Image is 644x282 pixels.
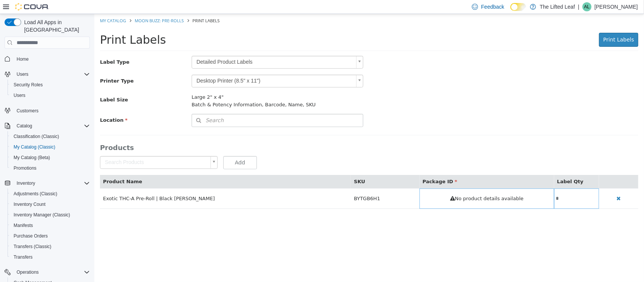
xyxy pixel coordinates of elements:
button: Operations [14,268,42,277]
span: Package ID [328,165,363,170]
span: Users [14,92,25,98]
span: Desktop Printer (8.5" x 11") [98,61,259,73]
button: Inventory [14,179,38,188]
th: SKU [257,161,325,175]
button: Customers [2,105,93,116]
img: Cova [15,3,49,11]
span: Promotions [11,164,90,173]
div: Anna Lutz [583,2,592,11]
a: Moon Buzz: Pre-Rolls [40,4,89,9]
input: Dark Mode [510,3,526,11]
a: Transfers (Classic) [11,242,54,251]
span: Printer Type [6,64,40,70]
a: My Catalog (Classic) [11,143,58,152]
a: Security Roles [11,80,46,89]
a: Adjustments (Classic) [11,189,60,198]
span: Print Labels [509,23,540,29]
td: Exotic THC-A Pre-Roll | Black [PERSON_NAME] [6,175,257,195]
span: Operations [14,268,90,277]
a: Detailed Product Labels [97,42,269,55]
span: Inventory Count [11,200,90,209]
span: Load All Apps in [GEOGRAPHIC_DATA] [21,18,90,34]
span: Users [11,91,90,100]
a: My Catalog [6,4,32,9]
span: My Catalog (Beta) [14,155,50,161]
span: Print Labels [6,19,72,32]
span: Catalog [14,121,90,130]
button: Inventory [2,178,93,189]
button: Transfers [8,252,93,262]
a: My Catalog (Beta) [11,153,53,162]
span: Transfers [11,253,90,262]
button: Home [2,53,93,64]
span: Customers [14,106,90,115]
p: | [578,2,579,11]
span: Purchase Orders [11,231,90,241]
span: Promotions [14,165,37,171]
span: Customers [17,108,38,114]
span: Inventory Count [14,201,46,207]
button: My Catalog (Classic) [8,142,93,152]
span: Transfers [14,254,32,260]
a: Inventory Count [11,200,49,209]
button: Users [2,69,93,80]
button: Inventory Count [8,199,93,210]
button: Manifests [8,220,93,231]
a: Promotions [11,164,40,173]
a: Desktop Printer (8.5" x 11") [97,61,269,74]
span: Search Products [6,143,113,155]
div: Batch & Potency Information, Barcode, Name, SKU [97,87,269,95]
button: Operations [2,267,93,277]
button: Search [97,100,269,113]
span: Adjustments (Classic) [11,189,90,198]
span: Security Roles [14,82,43,88]
span: Print Labels [98,4,125,9]
span: Manifests [11,221,90,230]
th: Product Name [6,161,257,175]
span: My Catalog (Beta) [11,153,90,162]
span: Home [17,56,29,62]
button: Catalog [14,121,35,130]
button: Purchase Orders [8,231,93,241]
span: Location [6,103,33,109]
a: Inventory Manager (Classic) [11,210,73,219]
span: Label Size [6,83,34,89]
button: My Catalog (Beta) [8,152,93,163]
span: Transfers (Classic) [11,242,90,251]
span: Users [14,70,90,79]
button: Transfers (Classic) [8,241,93,252]
span: Adjustments (Classic) [14,191,57,197]
a: Home [14,55,32,64]
span: No product details available [356,182,429,187]
button: Classification (Classic) [8,131,93,142]
span: Security Roles [11,80,90,89]
a: Search Products [6,142,123,155]
span: Users [17,71,28,77]
th: Label Qty [460,161,505,175]
button: Promotions [8,163,93,173]
span: Inventory Manager (Classic) [14,212,70,218]
span: Inventory [17,180,35,186]
span: Detailed Product Labels [98,42,259,54]
a: Classification (Classic) [11,132,62,141]
button: Users [14,70,31,79]
span: Home [14,54,90,63]
button: Adjustments (Classic) [8,189,93,199]
span: Inventory [14,179,90,188]
span: Catalog [17,123,32,129]
div: Large 2" x 4" [97,80,269,87]
a: Users [11,91,28,100]
button: Security Roles [8,80,93,90]
span: Label Type [6,45,35,51]
span: Operations [17,269,39,275]
button: Catalog [2,121,93,131]
a: Manifests [11,221,36,230]
a: Purchase Orders [11,231,51,241]
td: BYTGB6H1 [257,175,325,195]
span: Classification (Classic) [11,132,90,141]
p: [PERSON_NAME] [595,2,638,11]
span: Transfers (Classic) [14,244,51,250]
span: Purchase Orders [14,233,48,239]
p: The Lifted Leaf [540,2,575,11]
